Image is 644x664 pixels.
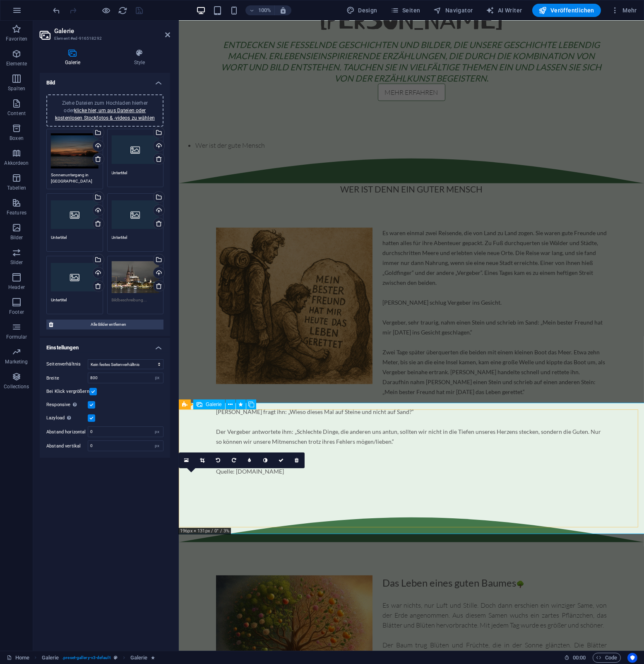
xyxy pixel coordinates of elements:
a: Graustufen [257,452,273,468]
span: Seiten [391,6,421,14]
i: Seite neu laden [118,6,128,15]
p: Content [7,110,26,117]
a: Ausschneide-Modus [195,452,210,468]
label: Responsive [46,400,88,410]
a: Klick, um Auswahl aufzuheben. Doppelklick öffnet Seitenverwaltung [7,653,29,663]
label: Abstand horizontal [46,430,88,434]
button: Code [593,653,621,663]
label: Seitenverhältnis [46,359,88,369]
p: Slider [10,259,23,266]
button: Veröffentlichen [532,4,601,17]
h6: Session-Zeit [564,653,586,663]
a: Wähle aus deinen Dateien, Stockfotos oder lade Dateien hoch [179,452,195,468]
h4: Style [109,49,170,66]
button: undo [52,5,62,15]
label: Breite [46,376,88,380]
p: Formular [6,334,27,340]
a: Bestätigen ( Strg ⏎ ) [273,452,289,468]
label: Lazyload [46,413,88,423]
div: img-small.jpg [112,198,159,231]
p: Tabellen [7,185,26,191]
i: Rückgängig: Galeriebilder hinzufügen (Strg+Z) [52,6,62,15]
div: px [151,427,163,437]
p: Bilder [10,234,23,241]
button: Design [343,4,381,17]
p: Boxen [10,135,24,142]
div: img-small.jpg [51,260,99,294]
div: px [151,441,163,451]
div: Design (Strg+Alt+Y) [343,4,381,17]
div: img-small.jpg [112,133,159,166]
p: Marketing [5,358,28,365]
p: Collections [4,383,29,390]
button: Seiten [387,4,424,17]
span: Mehr [611,6,637,14]
span: Klick zum Auswählen. Doppelklick zum Bearbeiten [42,653,59,663]
h4: Bild [40,73,170,88]
button: Alle Bilder entfernen [46,320,163,330]
p: Akkordeon [4,160,29,166]
h3: Element #ed-916518292 [54,35,154,42]
i: Bei Größenänderung Zoomstufe automatisch an das gewählte Gerät anpassen. [279,7,287,14]
button: Navigator [430,4,476,17]
span: Klick zum Auswählen. Doppelklick zum Bearbeiten [130,653,148,663]
div: DSC_0008.NEF-xLu658y2fiR7FRRcMfgz6Q.jpg [51,133,99,169]
p: Elemente [6,60,27,67]
h6: 100% [258,5,271,15]
span: Navigator [434,6,473,14]
span: Code [596,653,617,663]
label: Bei Klick vergrößern [46,387,89,397]
div: UBT_0073-G6EVFnto6YWChuvqn7GE-A.JPG [112,260,159,294]
p: Footer [9,309,24,315]
span: Design [346,6,377,14]
button: reload [118,5,128,15]
span: Ziehe Dateien zum Hochladen hierher oder [55,100,155,121]
span: 00 00 [573,653,586,663]
p: Features [7,209,26,216]
a: klicke hier, um aus Dateien oder kostenlosen Stockfotos & -videos zu wählen [55,108,155,121]
span: Veröffentlichen [539,6,594,14]
a: 90° links drehen [210,452,226,468]
p: Favoriten [6,36,27,42]
a: Bild löschen [289,452,305,468]
p: Header [8,284,25,291]
div: img-small.jpg [51,198,99,231]
nav: breadcrumb [42,653,155,663]
button: Klicke hier, um den Vorschau-Modus zu verlassen [101,5,111,15]
h4: Einstellungen [40,338,170,353]
span: Alle Bilder entfernen [56,320,161,330]
span: . preset-gallery-v3-default [62,653,110,663]
p: Spalten [8,85,25,92]
button: 100% [245,5,275,15]
label: Abstand vertikal [46,444,88,448]
a: 90° rechts drehen [226,452,242,468]
a: Weichzeichnen [242,452,257,468]
h4: Galerie [40,49,109,66]
button: AI Writer [483,4,526,17]
i: Element enthält eine Animation [151,655,155,660]
span: : [579,654,580,661]
i: Dieses Element ist ein anpassbares Preset [114,655,118,660]
h2: Galerie [54,27,170,35]
span: AI Writer [486,6,522,14]
span: Galerie [206,402,222,407]
button: Usercentrics [627,653,637,663]
button: Mehr [608,4,640,17]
